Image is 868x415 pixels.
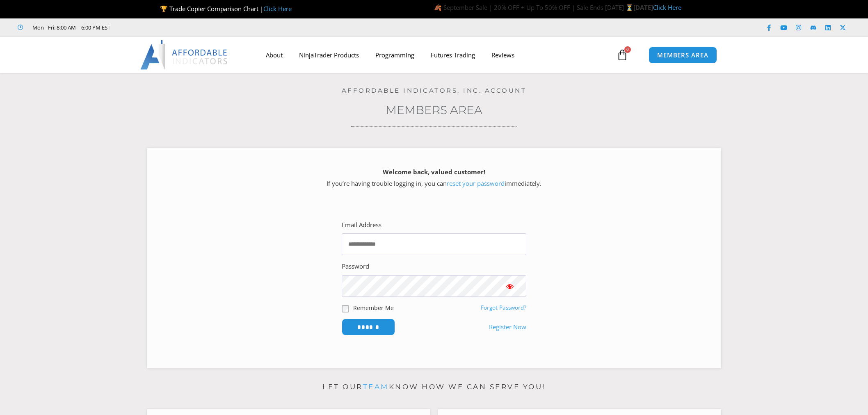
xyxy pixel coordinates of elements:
span: 0 [624,46,631,53]
a: Click Here [263,5,292,13]
a: Reviews [483,46,523,64]
a: Futures Trading [423,46,483,64]
a: reset your password [447,179,505,187]
a: Forgot Password? [481,304,526,311]
a: Register Now [489,322,526,333]
span: 🏆 Trade Copier Comparison Chart | [160,5,292,13]
img: LogoAI | Affordable Indicators – NinjaTrader [140,40,228,70]
p: Let our know how we can serve you! [147,381,721,394]
a: Programming [367,46,423,64]
a: 0 [604,43,640,67]
label: Email Address [342,219,381,231]
span: Mon - Fri: 8:00 AM – 6:00 PM EST [30,23,110,32]
a: MEMBERS AREA [649,47,717,64]
iframe: Customer reviews powered by Trustpilot [122,23,245,32]
a: Click Here [653,3,681,11]
label: Password [342,261,369,272]
span: 🍂 September Sale | 20% OFF + Up To 50% OFF | Sale Ends [DATE] ⏳ [434,3,633,11]
strong: Welcome back, valued customer! [383,168,485,176]
label: Remember Me [353,303,394,312]
a: Affordable Indicators, Inc. Account [342,87,527,94]
span: MEMBERS AREA [657,52,708,58]
strong: [DATE] [633,3,653,11]
a: About [258,46,291,64]
a: Members Area [386,103,482,117]
a: team [363,383,389,391]
p: If you’re having trouble logging in, you can immediately. [161,166,707,189]
a: NinjaTrader Products [291,46,367,64]
nav: Menu [258,46,614,64]
button: Show password [493,275,526,297]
